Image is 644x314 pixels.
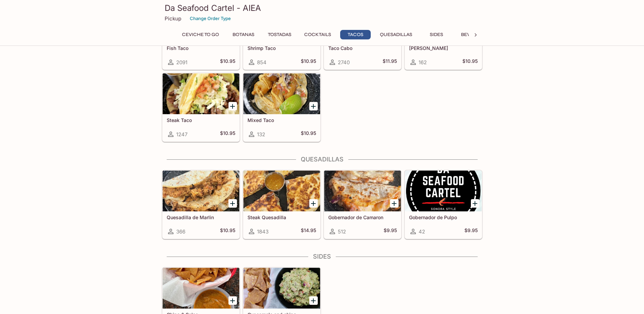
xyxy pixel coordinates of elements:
[176,228,185,235] span: 366
[324,171,401,211] div: Gobernador de Camaron
[300,30,335,39] button: Cocktails
[264,30,295,39] button: Tostadas
[220,58,235,66] h5: $10.95
[421,30,452,39] button: Sides
[390,199,399,208] button: Add Gobernador de Camaron
[338,228,346,235] span: 512
[228,296,237,305] button: Add Chips & Salsa
[247,45,316,51] h5: Shrimp Taco
[409,45,478,51] h5: [PERSON_NAME]
[243,171,320,211] div: Steak Quesadilla
[165,3,480,13] h3: Da Seafood Cartel - AIEA
[163,73,239,114] div: Steak Taco
[176,131,187,138] span: 1247
[176,59,187,66] span: 2091
[247,117,316,123] h5: Mixed Taco
[243,73,320,142] a: Mixed Taco132$10.95
[162,253,482,260] h4: Sides
[220,227,235,235] h5: $10.95
[228,199,237,208] button: Add Quesadilla de Marlin
[384,227,397,235] h5: $9.95
[405,171,482,211] div: Gobernador de Pulpo
[301,58,316,66] h5: $10.95
[257,228,269,235] span: 1843
[328,214,397,220] h5: Gobernador de Camaron
[309,102,318,110] button: Add Mixed Taco
[243,73,320,114] div: Mixed Taco
[324,170,401,239] a: Gobernador de Camaron512$9.95
[257,59,266,66] span: 854
[376,30,416,39] button: Quesadillas
[328,45,397,51] h5: Taco Cabo
[162,170,240,239] a: Quesadilla de Marlin366$10.95
[162,156,482,163] h4: Quesadillas
[409,214,478,220] h5: Gobernador de Pulpo
[309,199,318,208] button: Add Steak Quesadilla
[243,268,320,309] div: Guacamole and chips
[301,227,316,235] h5: $14.95
[471,199,479,208] button: Add Gobernador de Pulpo
[457,30,493,39] button: Beverages
[228,30,259,39] button: Botanas
[165,15,181,22] p: Pickup
[340,30,371,39] button: Tacos
[178,30,223,39] button: Ceviche To Go
[163,171,239,211] div: Quesadilla de Marlin
[162,73,240,142] a: Steak Taco1247$10.95
[309,296,318,305] button: Add Guacamole and chips
[167,214,235,220] h5: Quesadilla de Marlin
[419,228,425,235] span: 42
[383,58,397,66] h5: $11.95
[228,102,237,110] button: Add Steak Taco
[220,130,235,138] h5: $10.95
[257,131,265,138] span: 132
[462,58,478,66] h5: $10.95
[338,59,350,66] span: 2740
[419,59,427,66] span: 162
[163,268,239,309] div: Chips & Salsa
[187,13,234,24] button: Change Order Type
[243,170,320,239] a: Steak Quesadilla1843$14.95
[301,130,316,138] h5: $10.95
[167,45,235,51] h5: Fish Taco
[167,117,235,123] h5: Steak Taco
[247,214,316,220] h5: Steak Quesadilla
[405,170,482,239] a: Gobernador de Pulpo42$9.95
[464,227,478,235] h5: $9.95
